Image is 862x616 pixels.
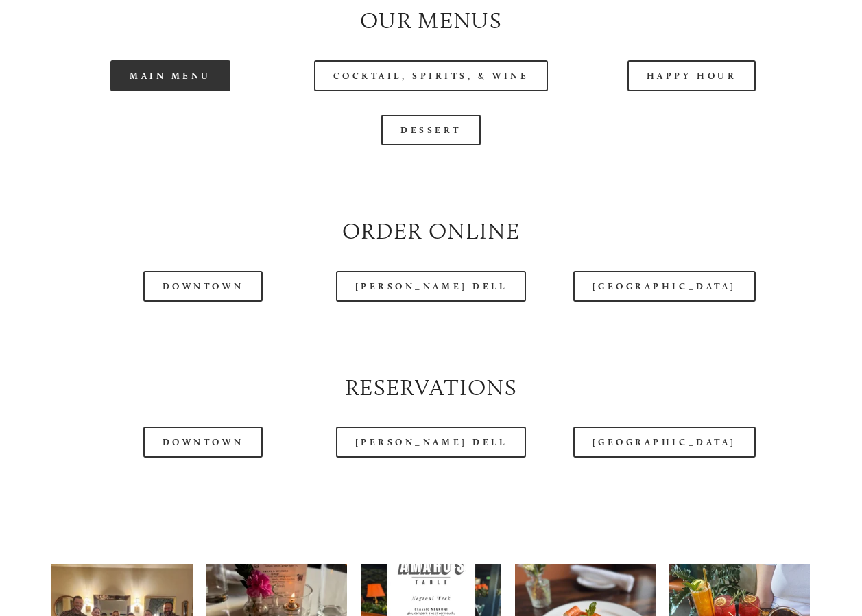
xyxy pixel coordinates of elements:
[143,271,263,302] a: Downtown
[143,427,263,458] a: Downtown
[336,427,527,458] a: [PERSON_NAME] Dell
[573,271,756,302] a: [GEOGRAPHIC_DATA]
[51,215,810,248] h2: Order Online
[51,372,810,404] h2: Reservations
[381,115,481,145] a: Dessert
[573,427,756,458] a: [GEOGRAPHIC_DATA]
[336,271,527,302] a: [PERSON_NAME] Dell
